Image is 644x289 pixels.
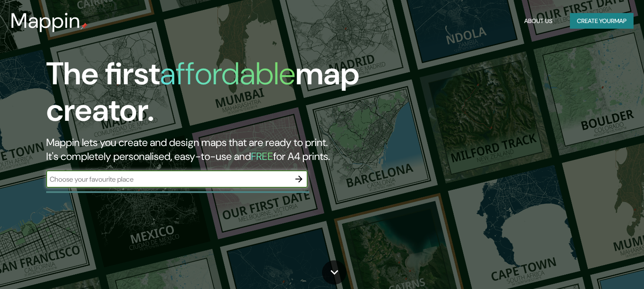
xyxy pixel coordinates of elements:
h5: FREE [251,149,273,163]
input: Choose your favourite place [46,174,290,184]
h3: Mappin [10,9,81,33]
h1: affordable [160,53,295,94]
iframe: Help widget launcher [566,255,634,279]
h1: The first map creator. [46,56,368,136]
h2: Mappin lets you create and design maps that are ready to print. It's completely personalised, eas... [46,136,368,163]
button: About Us [521,13,556,29]
button: Create yourmap [570,13,634,29]
img: mappin-pin [81,23,88,30]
